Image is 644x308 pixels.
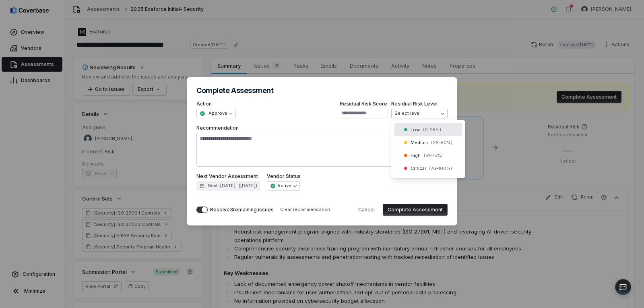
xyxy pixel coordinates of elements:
span: Low [411,127,420,133]
span: ( 51-75 %) [424,153,443,159]
span: Critical [411,165,426,172]
span: High [411,153,421,159]
span: ( 76-100 %) [429,165,452,172]
span: ( 26-50 %) [431,140,452,146]
span: Medium [411,140,428,146]
span: ( 0-25 %) [423,127,441,133]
